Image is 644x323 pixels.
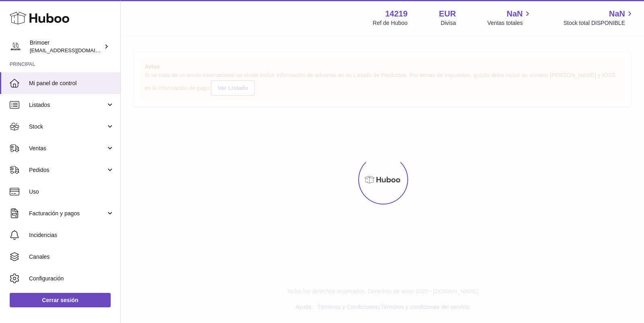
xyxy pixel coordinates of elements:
span: Incidencias [29,231,114,239]
span: Pedidos [29,166,106,174]
a: NaN Ventas totales [487,8,532,27]
span: Listados [29,101,106,109]
span: Canales [29,253,114,261]
span: NaN [609,8,625,19]
span: Mi panel de control [29,80,114,87]
span: Stock [29,123,106,131]
div: Divisa [441,19,456,27]
span: Uso [29,188,114,196]
a: Cerrar sesión [10,293,111,307]
img: oroses@renuevo.es [10,41,22,53]
span: NaN [507,8,523,19]
a: NaN Stock total DISPONIBLE [563,8,634,27]
span: [EMAIL_ADDRESS][DOMAIN_NAME] [30,47,118,53]
div: Ref de Huboo [373,19,407,27]
span: Ventas [29,145,106,152]
span: Facturación y pagos [29,210,106,217]
span: Ventas totales [487,19,532,27]
span: Stock total DISPONIBLE [563,19,634,27]
div: Brimoer [30,39,102,54]
strong: EUR [439,8,456,19]
strong: 14219 [385,8,408,19]
span: Configuración [29,275,114,282]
